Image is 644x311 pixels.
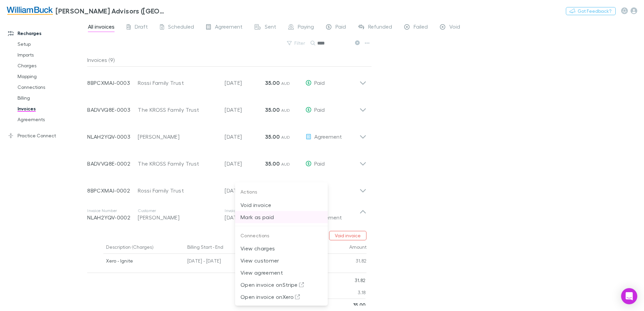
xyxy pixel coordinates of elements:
[240,293,322,301] p: Open invoice on Xero
[235,185,328,199] p: Actions
[235,267,328,279] li: View agreement
[235,244,328,251] a: View charges
[235,229,328,243] p: Connections
[235,279,328,291] li: Open invoice onStripe
[235,281,328,287] a: Open invoice onStripe
[235,211,328,223] li: Mark as paid
[235,254,328,267] li: View customer
[235,293,328,299] a: Open invoice onXero
[240,213,322,221] p: Mark as paid
[235,199,328,211] li: Void invoice
[240,269,322,277] p: View agreement
[240,256,322,265] p: View customer
[235,291,328,303] li: Open invoice onXero
[235,256,328,263] a: View customer
[621,288,637,304] div: Open Intercom Messenger
[240,244,322,252] p: View charges
[240,201,322,209] p: Void invoice
[240,281,322,289] p: Open invoice on Stripe
[235,269,328,275] a: View agreement
[235,242,328,254] li: View charges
